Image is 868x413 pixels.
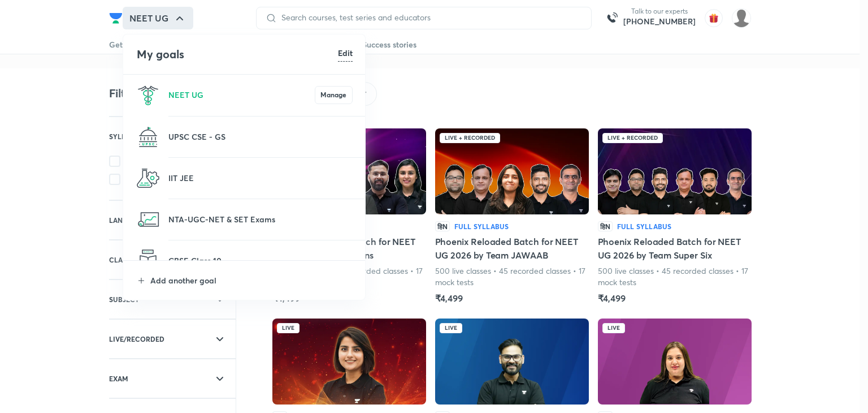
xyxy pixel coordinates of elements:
p: NTA-UGC-NET & SET Exams [168,213,353,225]
h6: Edit [338,47,353,59]
p: UPSC CSE - GS [168,131,353,143]
img: UPSC CSE - GS [137,126,159,148]
p: NEET UG [168,89,315,101]
h4: My goals [137,46,338,63]
img: CBSE Class 10 [137,249,159,272]
button: Manage [315,86,353,104]
img: NTA-UGC-NET & SET Exams [137,208,159,231]
p: Add another goal [150,274,353,286]
p: CBSE Class 10 [168,255,353,266]
img: IIT JEE [137,167,159,190]
img: NEET UG [137,84,159,106]
p: IIT JEE [168,172,353,184]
